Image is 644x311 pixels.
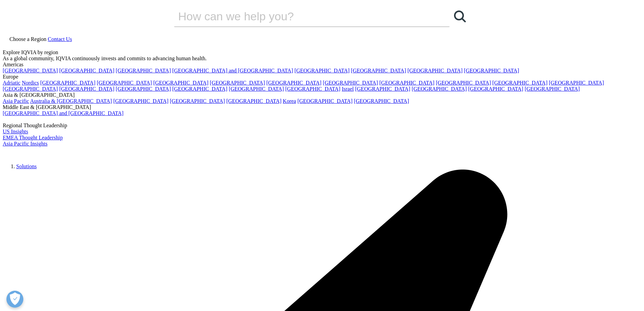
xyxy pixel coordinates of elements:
[3,68,58,73] a: [GEOGRAPHIC_DATA]
[172,86,227,92] a: [GEOGRAPHIC_DATA]
[116,86,171,92] a: [GEOGRAPHIC_DATA]
[153,80,208,86] a: [GEOGRAPHIC_DATA]
[283,98,296,104] a: Korea
[3,80,20,86] a: Adriatic
[59,86,114,92] a: [GEOGRAPHIC_DATA]
[3,92,641,98] div: Asia & [GEOGRAPHIC_DATA]
[3,55,641,62] div: As a global community, IQVIA continuously invests and commits to advancing human health.
[16,163,37,169] a: Solutions
[549,80,604,86] a: [GEOGRAPHIC_DATA]
[210,80,265,86] a: [GEOGRAPHIC_DATA]
[3,98,29,104] a: Asia Pacific
[174,6,430,26] input: Search
[354,98,409,104] a: [GEOGRAPHIC_DATA]
[3,110,123,116] a: [GEOGRAPHIC_DATA] and [GEOGRAPHIC_DATA]
[170,98,225,104] a: [GEOGRAPHIC_DATA]
[3,147,57,157] img: IQVIA Healthcare Information Technology and Pharma Clinical Research Company
[59,68,114,73] a: [GEOGRAPHIC_DATA]
[3,123,641,129] div: Regional Thought Leadership
[379,80,434,86] a: [GEOGRAPHIC_DATA]
[285,86,340,92] a: [GEOGRAPHIC_DATA]
[22,80,39,86] a: Nordics
[450,6,470,26] a: Search
[172,68,293,73] a: [GEOGRAPHIC_DATA] and [GEOGRAPHIC_DATA]
[6,291,23,308] button: Ouvrir le centre de préférences
[40,80,95,86] a: [GEOGRAPHIC_DATA]
[9,36,46,42] span: Choose a Region
[297,98,353,104] a: [GEOGRAPHIC_DATA]
[323,80,378,86] a: [GEOGRAPHIC_DATA]
[436,80,491,86] a: [GEOGRAPHIC_DATA]
[116,68,171,73] a: [GEOGRAPHIC_DATA]
[97,80,152,86] a: [GEOGRAPHIC_DATA]
[412,86,467,92] a: [GEOGRAPHIC_DATA]
[30,98,112,104] a: Australia & [GEOGRAPHIC_DATA]
[113,98,168,104] a: [GEOGRAPHIC_DATA]
[525,86,580,92] a: [GEOGRAPHIC_DATA]
[266,80,321,86] a: [GEOGRAPHIC_DATA]
[454,10,466,22] svg: Search
[342,86,354,92] a: Israel
[3,104,641,110] div: Middle East & [GEOGRAPHIC_DATA]
[464,68,519,73] a: [GEOGRAPHIC_DATA]
[468,86,523,92] a: [GEOGRAPHIC_DATA]
[3,129,28,134] a: US Insights
[3,49,641,55] div: Explore IQVIA by region
[3,135,63,140] a: EMEA Thought Leadership
[3,86,58,92] a: [GEOGRAPHIC_DATA]
[3,74,641,80] div: Europe
[3,62,641,68] div: Americas
[48,36,72,42] a: Contact Us
[229,86,284,92] a: [GEOGRAPHIC_DATA]
[3,141,47,147] a: Asia Pacific Insights
[351,68,406,73] a: [GEOGRAPHIC_DATA]
[294,68,350,73] a: [GEOGRAPHIC_DATA]
[407,68,462,73] a: [GEOGRAPHIC_DATA]
[355,86,410,92] a: [GEOGRAPHIC_DATA]
[226,98,281,104] a: [GEOGRAPHIC_DATA]
[492,80,547,86] a: [GEOGRAPHIC_DATA]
